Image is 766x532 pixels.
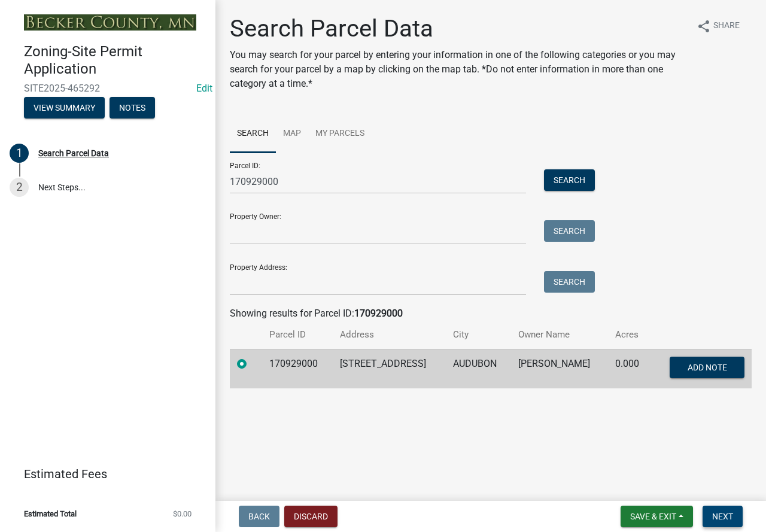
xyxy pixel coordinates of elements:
[196,83,212,94] wm-modal-confirm: Edit Application Number
[712,512,733,521] span: Next
[10,144,29,163] div: 1
[608,349,651,388] td: 0.000
[308,115,372,153] a: My Parcels
[446,321,511,349] th: City
[24,14,196,31] img: Becker County, Minnesota
[511,349,608,388] td: [PERSON_NAME]
[230,14,687,43] h1: Search Parcel Data
[608,321,651,349] th: Acres
[276,115,308,153] a: Map
[230,48,687,91] p: You may search for your parcel by entering your information in one of the following categories or...
[110,104,155,113] wm-modal-confirm: Notes
[697,19,711,34] i: share
[703,506,743,527] button: Next
[10,178,29,197] div: 2
[38,149,109,157] div: Search Parcel Data
[230,115,276,153] a: Search
[230,306,752,321] div: Showing results for Parcel ID:
[10,462,196,486] a: Estimated Fees
[544,220,595,242] button: Search
[333,349,446,388] td: [STREET_ADDRESS]
[354,308,403,319] strong: 170929000
[24,43,206,78] h4: Zoning-Site Permit Application
[630,512,676,521] span: Save & Exit
[196,83,212,94] a: Edit
[24,97,105,118] button: View Summary
[446,349,511,388] td: AUDUBON
[173,510,191,518] span: $0.00
[284,506,338,527] button: Discard
[262,321,333,349] th: Parcel ID
[670,357,744,378] button: Add Note
[239,506,279,527] button: Back
[110,97,155,118] button: Notes
[248,512,270,521] span: Back
[333,321,446,349] th: Address
[24,510,77,518] span: Estimated Total
[262,349,333,388] td: 170929000
[24,104,105,113] wm-modal-confirm: Summary
[544,169,595,191] button: Search
[687,14,749,38] button: shareShare
[687,362,727,372] span: Add Note
[713,19,740,34] span: Share
[511,321,608,349] th: Owner Name
[621,506,693,527] button: Save & Exit
[24,83,191,94] span: SITE2025-465292
[544,271,595,293] button: Search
